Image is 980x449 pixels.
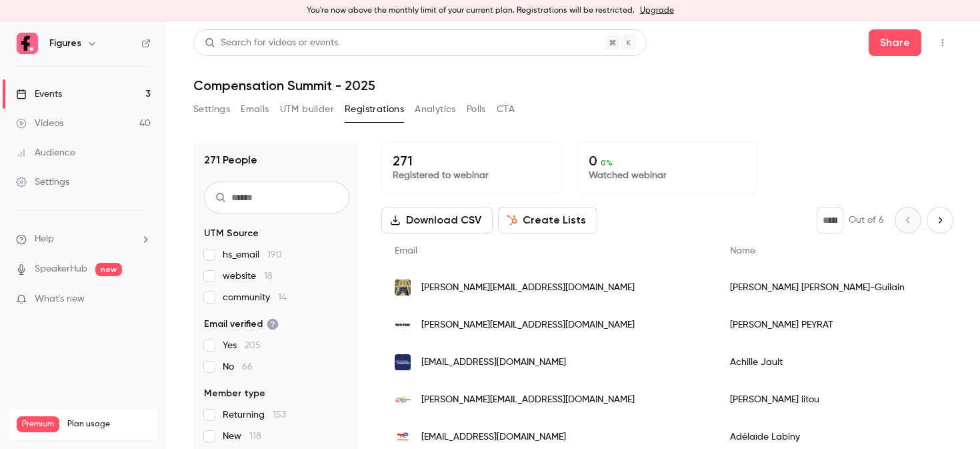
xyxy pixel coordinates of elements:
[223,430,261,443] span: New
[717,306,955,344] div: [PERSON_NAME] PEYRAT
[393,169,550,182] p: Registered to webinar
[204,387,265,400] span: Member type
[280,99,334,120] button: UTM builder
[467,99,486,120] button: Polls
[395,280,411,296] img: vaux-le-vicomte.fr
[35,292,85,306] span: What's new
[421,393,635,407] span: [PERSON_NAME][EMAIL_ADDRESS][DOMAIN_NAME]
[16,175,69,189] div: Settings
[223,408,286,422] span: Returning
[204,318,279,331] span: Email verified
[223,339,261,352] span: Yes
[249,432,261,441] span: 118
[264,272,273,281] span: 18
[640,5,674,16] a: Upgrade
[267,250,282,260] span: 190
[381,207,493,234] button: Download CSV
[35,262,87,276] a: SpeakerHub
[241,99,269,120] button: Emails
[273,410,286,420] span: 153
[49,37,81,50] h6: Figures
[589,153,746,169] p: 0
[17,416,59,432] span: Premium
[717,269,955,306] div: [PERSON_NAME] [PERSON_NAME]-Guilain
[849,213,884,227] p: Out of 6
[421,318,635,332] span: [PERSON_NAME][EMAIL_ADDRESS][DOMAIN_NAME]
[16,87,62,101] div: Events
[393,153,550,169] p: 271
[245,341,261,350] span: 205
[135,294,151,306] iframe: Noticeable Trigger
[497,99,515,120] button: CTA
[204,152,257,168] h1: 271 People
[95,263,122,276] span: new
[16,117,63,130] div: Videos
[395,354,411,370] img: groupe-faubourg.com
[498,207,597,234] button: Create Lists
[16,146,75,159] div: Audience
[927,207,953,234] button: Next page
[395,429,411,445] img: totalenergies.com
[415,99,456,120] button: Analytics
[421,281,635,295] span: [PERSON_NAME][EMAIL_ADDRESS][DOMAIN_NAME]
[35,232,54,246] span: Help
[205,36,338,50] div: Search for videos or events
[717,381,955,418] div: [PERSON_NAME] litou
[395,317,411,333] img: taster.com
[421,356,566,370] span: [EMAIL_ADDRESS][DOMAIN_NAME]
[395,246,417,256] span: Email
[223,270,273,283] span: website
[204,227,259,240] span: UTM Source
[223,248,282,262] span: hs_email
[345,99,404,120] button: Registrations
[223,360,253,374] span: No
[193,99,230,120] button: Settings
[869,29,921,56] button: Share
[67,419,150,430] span: Plan usage
[16,232,151,246] li: help-dropdown-opener
[242,362,253,372] span: 66
[278,293,287,302] span: 14
[17,33,38,54] img: Figures
[717,344,955,381] div: Achille Jault
[601,158,613,167] span: 0 %
[589,169,746,182] p: Watched webinar
[421,430,566,444] span: [EMAIL_ADDRESS][DOMAIN_NAME]
[223,291,287,304] span: community
[395,392,411,408] img: empitosrh.fr
[193,77,953,93] h1: Compensation Summit - 2025
[730,246,755,256] span: Name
